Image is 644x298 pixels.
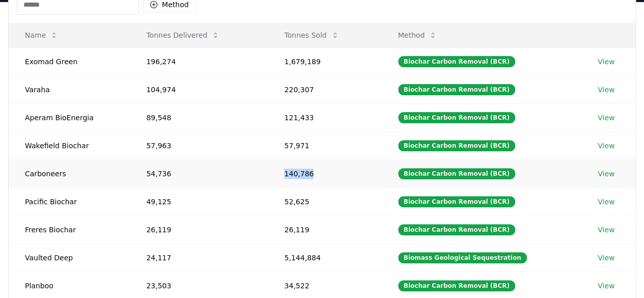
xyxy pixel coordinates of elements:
td: Exomad Green [9,47,130,75]
td: Vaulted Deep [9,243,130,272]
div: Biochar Carbon Removal (BCR) [398,112,515,123]
div: Biochar Carbon Removal (BCR) [398,280,515,291]
td: 24,117 [130,243,268,272]
td: 26,119 [130,215,268,243]
a: View [598,253,614,263]
div: Biochar Carbon Removal (BCR) [398,84,515,95]
div: Biochar Carbon Removal (BCR) [398,196,515,207]
td: 26,119 [268,215,381,243]
td: 121,433 [268,103,381,131]
a: View [598,281,614,291]
td: Wakefield Biochar [9,131,130,159]
a: View [598,169,614,179]
td: 89,548 [130,103,268,131]
a: View [598,141,614,151]
td: 52,625 [268,187,381,215]
td: 140,786 [268,159,381,187]
td: Aperam BioEnergia [9,103,130,131]
td: 5,144,884 [268,243,381,272]
td: 54,736 [130,159,268,187]
a: View [598,85,614,95]
a: View [598,113,614,123]
a: View [598,57,614,67]
td: Freres Biochar [9,215,130,243]
td: Varaha [9,75,130,103]
td: 1,679,189 [268,47,381,75]
div: Biomass Geological Sequestration [398,252,527,263]
td: 49,125 [130,187,268,215]
button: Name [17,25,66,45]
div: Biochar Carbon Removal (BCR) [398,56,515,67]
td: 220,307 [268,75,381,103]
td: 104,974 [130,75,268,103]
div: Biochar Carbon Removal (BCR) [398,140,515,151]
td: 57,963 [130,131,268,159]
button: Tonnes Delivered [138,25,228,45]
div: Biochar Carbon Removal (BCR) [398,168,515,179]
button: Tonnes Sold [276,25,347,45]
td: Carboneers [9,159,130,187]
div: Biochar Carbon Removal (BCR) [398,224,515,235]
a: View [598,197,614,207]
a: View [598,225,614,235]
button: Method [390,25,445,45]
td: Pacific Biochar [9,187,130,215]
td: 196,274 [130,47,268,75]
td: 57,971 [268,131,381,159]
